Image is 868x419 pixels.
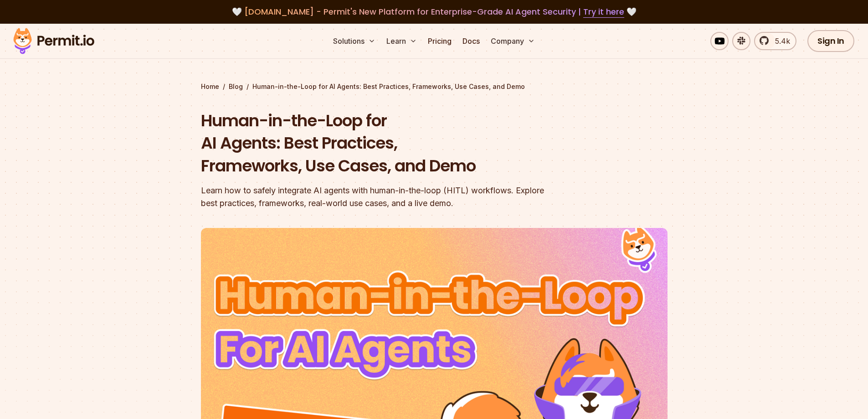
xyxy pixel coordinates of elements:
[487,32,539,50] button: Company
[9,26,98,57] img: Permit logo
[201,109,551,177] h1: Human-in-the-Loop for AI Agents: Best Practices, Frameworks, Use Cases, and Demo
[424,32,455,50] a: Pricing
[201,82,668,91] div: / /
[583,6,624,18] a: Try it here
[244,6,624,17] span: [DOMAIN_NAME] - Permit's New Platform for Enterprise-Grade AI Agent Security |
[770,36,790,47] span: 5.4k
[754,32,796,50] a: 5.4k
[459,32,483,50] a: Docs
[22,5,846,18] div: 🤍 🤍
[201,82,219,91] a: Home
[201,184,551,210] div: Learn how to safely integrate AI agents with human-in-the-loop (HITL) workflows. Explore best pra...
[229,82,243,91] a: Blog
[329,32,379,50] button: Solutions
[807,30,854,52] a: Sign In
[383,32,421,50] button: Learn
